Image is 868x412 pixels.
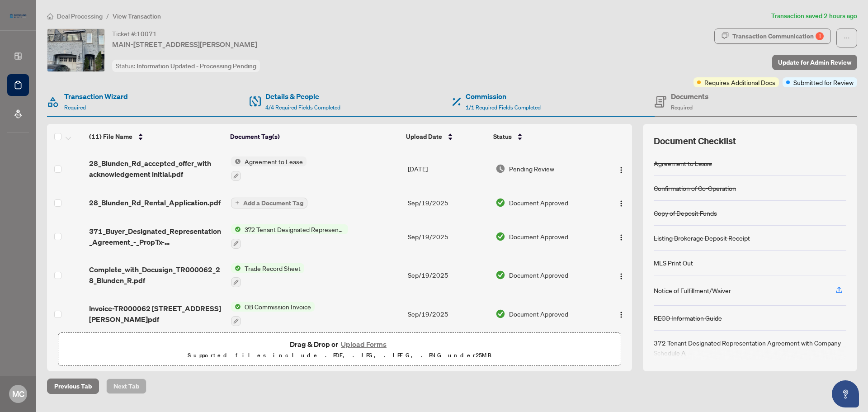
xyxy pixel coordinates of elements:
div: Copy of Deposit Funds [654,208,717,218]
th: (11) File Name [85,124,226,149]
div: Agreement to Lease [654,158,712,168]
img: Document Status [495,309,505,319]
button: Status Icon372 Tenant Designated Representation Agreement with Company Schedule A [231,224,348,249]
span: 371_Buyer_Designated_Representation_Agreement_-_PropTx-[PERSON_NAME].pdf [89,226,223,247]
img: IMG-E12201638_1.jpg [47,29,104,71]
img: Logo [618,311,625,318]
span: Trade Record Sheet [241,263,304,273]
td: Sep/19/2025 [404,256,492,295]
td: [DATE] [404,149,492,188]
h4: Details & People [265,91,340,102]
h4: Documents [671,91,708,102]
span: Previous Tab [54,379,92,393]
h4: Transaction Wizard [64,91,128,102]
button: Open asap [832,380,859,407]
span: MAIN-[STREET_ADDRESS][PERSON_NAME] [112,39,257,50]
button: Add a Document Tag [231,198,307,208]
img: Logo [618,166,625,174]
span: Complete_with_Docusign_TR000062_28_Blunden_R.pdf [89,264,223,286]
button: Previous Tab [47,379,99,394]
div: Transaction Communication [732,29,824,43]
button: Logo [614,268,628,282]
span: Document Approved [509,270,568,280]
span: Status [493,132,512,142]
img: logo [7,11,29,20]
span: View Transaction [113,12,161,20]
button: Status IconOB Commission Invoice [231,302,315,326]
div: 372 Tenant Designated Representation Agreement with Company Schedule A [654,338,846,358]
span: Requires Additional Docs [704,77,775,87]
img: Logo [618,273,625,280]
button: Logo [614,195,628,210]
span: 372 Tenant Designated Representation Agreement with Company Schedule A [241,224,348,234]
img: Status Icon [231,302,241,312]
button: Next Tab [106,379,146,394]
th: Upload Date [402,124,490,149]
td: Sep/19/2025 [404,294,492,333]
span: Pending Review [509,164,554,174]
img: Status Icon [231,224,241,234]
img: Logo [618,234,625,241]
img: Status Icon [231,263,241,273]
span: 28_Blunden_Rd_Rental_Application.pdf [89,197,221,208]
button: Logo [614,229,628,244]
span: Deal Processing [57,12,103,20]
span: Drag & Drop orUpload FormsSupported files include .PDF, .JPG, .JPEG, .PNG under25MB [58,333,621,366]
img: Document Status [495,164,505,174]
div: MLS Print Out [654,258,693,268]
span: 1/1 Required Fields Completed [466,104,541,111]
span: home [47,13,53,19]
img: Document Status [495,270,505,280]
td: Sep/19/2025 [404,188,492,217]
span: OB Commission Invoice [241,302,315,312]
div: Ticket #: [112,28,157,39]
span: Upload Date [406,132,442,142]
th: Status [490,124,599,149]
span: Drag & Drop or [290,338,389,350]
div: RECO Information Guide [654,313,722,323]
td: Sep/19/2025 [404,217,492,256]
article: Transaction saved 2 hours ago [771,11,857,21]
span: ellipsis [844,35,850,41]
span: Invoice-TR000062 [STREET_ADDRESS][PERSON_NAME]pdf [89,303,223,325]
span: 4/4 Required Fields Completed [265,104,340,111]
button: Status IconTrade Record Sheet [231,263,304,288]
span: MC [12,388,24,400]
div: 1 [816,32,824,40]
span: Information Updated - Processing Pending [137,62,256,70]
span: 10071 [137,30,157,38]
button: Update for Admin Review [772,55,857,70]
div: Confirmation of Co-Operation [654,183,736,193]
img: Document Status [495,232,505,242]
img: Logo [618,200,625,207]
li: / [106,11,109,21]
span: 28_Blunden_Rd_accepted_offer_with acknowledgement initial.pdf [89,158,223,180]
span: Submitted for Review [793,77,854,87]
th: Document Tag(s) [226,124,403,149]
button: Status IconAgreement to Lease [231,156,307,181]
div: Status: [112,60,260,72]
p: Supported files include .PDF, .JPG, .JPEG, .PNG under 25 MB [64,350,615,361]
button: Logo [614,161,628,176]
h4: Commission [466,91,541,102]
span: Document Checklist [654,135,736,147]
span: (11) File Name [89,132,132,142]
span: Add a Document Tag [243,200,303,206]
button: Upload Forms [338,338,389,350]
img: Document Status [495,198,505,208]
span: Agreement to Lease [241,156,307,166]
span: Required [671,104,693,111]
span: Document Approved [509,232,568,242]
button: Add a Document Tag [231,197,307,208]
div: Notice of Fulfillment/Waiver [654,285,731,295]
img: Status Icon [231,156,241,166]
span: Document Approved [509,309,568,319]
button: Logo [614,307,628,321]
div: Listing Brokerage Deposit Receipt [654,233,750,243]
span: Document Approved [509,198,568,208]
span: Update for Admin Review [778,55,851,70]
span: plus [235,200,240,205]
span: Required [64,104,86,111]
button: Transaction Communication1 [714,28,831,44]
